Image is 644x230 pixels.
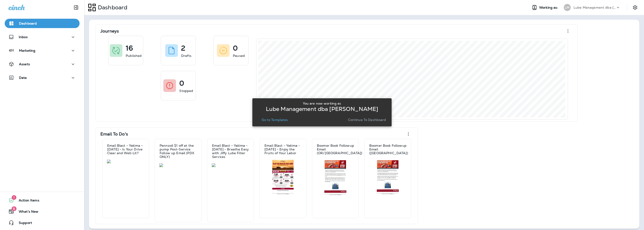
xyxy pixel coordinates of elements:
[348,118,386,122] p: Continue to Dashboard
[19,22,37,25] p: Dashboard
[14,210,38,215] span: What's New
[107,144,144,155] p: Email Blast - Yakima - [DATE] - Is Your Drive Clear and Well-Lit?
[159,163,197,167] img: ff7b2bb0-552f-4d89-badc-fd9b0705f65b.jpg
[266,107,378,111] p: Lube Management dba [PERSON_NAME]
[5,207,80,216] button: 8What's New
[5,196,80,205] button: 1Action Items
[346,117,388,123] button: Continue to Dashboard
[96,4,127,11] p: Dashboard
[12,195,16,200] span: 1
[539,6,559,10] span: Working as:
[14,198,39,204] span: Action Items
[262,118,288,122] p: Go to Templates
[631,3,639,12] button: Settings
[19,49,35,52] p: Marketing
[212,144,249,159] p: Email Blast - Yakima - [DATE] - Breathe Easy with Jiffy Lube Filter Services
[212,163,249,167] img: e3de154c-6075-45e7-a178-58e0db3130e9.jpg
[5,19,80,28] button: Dashboard
[19,76,27,80] p: Data
[303,102,341,105] p: You are now working as
[11,206,16,211] span: 8
[5,73,80,82] button: Data
[100,29,119,33] p: Journeys
[19,62,30,66] p: Assets
[100,132,128,136] p: Email To Do's
[160,144,197,159] p: Pennzoil $1 off at the pump Post-Service Follow up Email (PDX ONLY)
[233,53,245,58] p: Paused
[14,221,32,226] span: Support
[181,46,185,51] p: 2
[233,46,238,51] p: 0
[70,3,83,12] button: Collapse Sidebar
[5,46,80,55] button: Marketing
[260,117,290,123] button: Go to Templates
[181,53,191,58] p: Drafts
[564,4,571,11] div: LM
[5,59,80,69] button: Assets
[126,53,142,58] p: Published
[5,32,80,42] button: Inbox
[107,160,144,163] img: 4cd89be9-837a-4b52-ac19-d48e371aa35e.jpg
[5,218,80,227] button: Support
[574,6,616,9] p: Lube Management dba [PERSON_NAME]
[19,35,28,39] p: Inbox
[179,88,193,93] p: Stopped
[179,81,184,86] p: 0
[126,46,133,51] p: 16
